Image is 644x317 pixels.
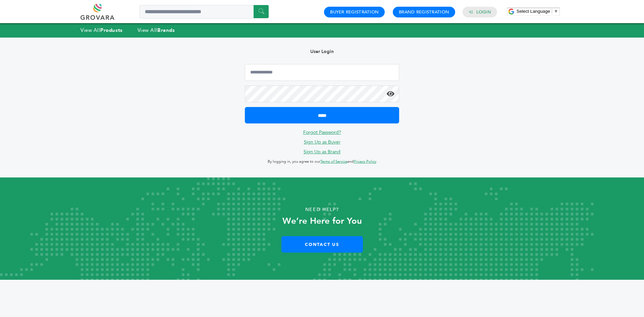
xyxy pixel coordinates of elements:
input: Password [245,86,399,102]
a: Brand Registration [399,9,449,15]
span: ▼ [554,9,558,14]
a: Sign Up as Buyer [304,139,340,145]
span: Select Language [517,9,550,14]
a: Login [476,9,491,15]
a: View AllProducts [80,27,123,34]
input: Email Address [245,64,399,81]
strong: Brands [157,27,175,34]
a: Terms of Service [320,159,347,164]
b: User Login [310,48,334,55]
a: Sign Up as Brand [304,149,340,155]
strong: Products [100,27,122,34]
a: Select Language​ [517,9,558,14]
strong: We’re Here for You [282,215,362,227]
input: Search a product or brand... [140,5,269,18]
a: Buyer Registration [330,9,379,15]
span: ​ [552,9,552,14]
a: Contact Us [281,236,363,253]
p: Need Help? [32,205,612,215]
p: By logging in, you agree to our and [245,158,399,166]
a: Forgot Password? [303,129,341,136]
a: View AllBrands [138,27,175,34]
a: Privacy Policy [354,159,376,164]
